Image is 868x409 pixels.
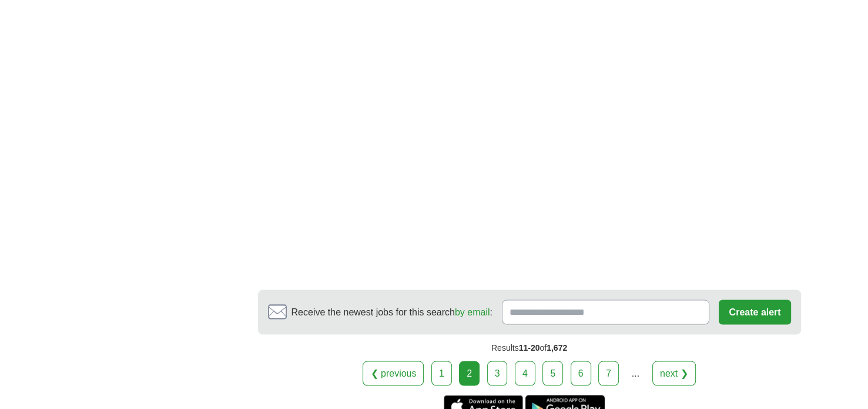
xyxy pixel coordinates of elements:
[455,307,490,317] a: by email
[363,361,424,385] a: ❮ previous
[598,361,619,385] a: 7
[431,361,452,385] a: 1
[571,361,591,385] a: 6
[487,361,508,385] a: 3
[291,305,492,319] span: Receive the newest jobs for this search :
[519,343,540,352] span: 11-20
[719,300,790,324] button: Create alert
[547,343,567,352] span: 1,672
[515,361,535,385] a: 4
[258,334,801,361] div: Results of
[624,361,647,385] div: ...
[542,361,563,385] a: 5
[459,361,480,385] div: 2
[652,361,696,385] a: next ❯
